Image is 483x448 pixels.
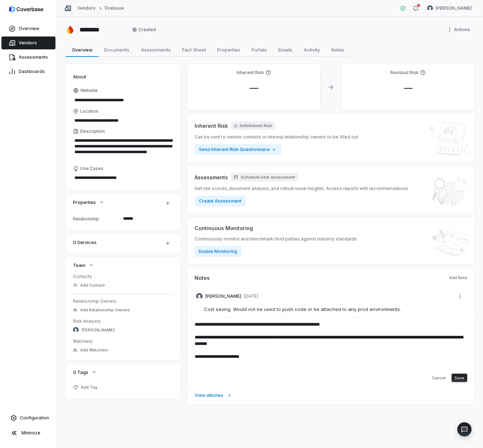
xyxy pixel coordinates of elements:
[195,122,228,130] span: Inherent Risk
[195,196,246,206] button: Create Assessment
[77,5,96,11] a: Vendors
[73,173,173,183] textarea: Use Cases
[328,45,347,54] span: Notes
[1,65,55,78] a: Dashboards
[275,45,295,54] span: Emails
[21,430,40,436] span: Minimize
[195,393,224,398] span: View all notes
[19,40,37,46] span: Vendors
[241,175,295,180] span: Schedule next assessment
[1,51,55,64] a: Assessments
[423,3,476,14] button: Daniel Aranibar avatar[PERSON_NAME]
[73,318,173,324] dt: Risk Analysts
[3,426,54,440] button: Minimize
[73,73,86,80] span: About
[71,259,96,272] button: Team
[195,274,210,282] span: Notes
[73,369,88,375] span: 0 Tags
[80,108,98,114] span: Location
[231,121,275,130] button: SetInherent Risk
[73,95,161,105] input: Website
[436,5,472,11] span: [PERSON_NAME]
[71,279,107,292] button: Add Contact
[80,307,130,313] span: Add Relationship Owners
[132,27,156,33] span: Created
[429,374,449,382] button: Cancel
[195,144,281,155] button: Send Inherent Risk Questionnaire
[19,54,48,60] span: Assessments
[71,196,107,209] button: Properties
[204,306,401,312] span: Cost saving. Would not be used to push code or be attached to any prod environments.
[427,5,433,11] img: Daniel Aranibar avatar
[195,246,241,257] button: Enable Monitoring
[71,366,99,379] button: 0 Tags
[454,291,466,302] button: More actions
[195,174,228,181] span: Assessments
[19,69,45,74] span: Dashboards
[447,271,469,284] button: Add Note
[82,327,114,333] span: [PERSON_NAME]
[73,262,86,268] span: Team
[452,374,467,382] button: Save
[73,274,173,279] dt: Contacts
[73,216,120,221] div: Relationship
[73,327,79,333] img: Daniel Aranibar avatar
[214,45,243,54] span: Properties
[69,45,96,54] span: Overview
[195,236,357,242] span: Continuously monitor and benchmark third parties against industry standards
[445,24,474,35] button: More actions
[80,166,103,171] span: Use Cases
[138,45,174,54] span: Assessments
[80,347,108,353] span: Add Watchers
[195,134,358,140] span: Can be sent to vendor contacts or internal relationship owners to be filled out
[71,381,99,394] button: Add Tag
[101,45,132,54] span: Documents
[73,199,96,205] span: Properties
[73,136,173,163] textarea: Description
[73,298,173,304] dt: Relationship Owners
[398,83,418,93] span: —
[205,294,241,298] p: [PERSON_NAME]
[80,88,98,93] span: Website
[1,22,55,35] a: Overview
[301,45,323,54] span: Activity
[105,5,124,11] a: Firebase
[73,339,173,344] dt: Watchers
[80,128,105,134] span: Description
[187,386,474,404] a: View allnotes
[19,26,39,31] span: Overview
[236,70,264,76] h4: Inherent Risk
[196,293,203,300] img: Daniel Aranibar avatar
[231,173,298,181] button: Schedule next assessment
[9,6,43,13] img: logo-D7KZi-bG.svg
[244,83,264,93] span: —
[81,385,97,390] span: Add Tag
[179,45,209,54] span: Fact Sheet
[20,415,49,421] span: Configuration
[1,36,55,49] a: Vendors
[249,45,270,54] span: Portals
[73,116,173,126] input: Location
[195,224,253,232] span: Continuous Monitoring
[3,412,54,424] a: Configuration
[390,70,419,76] h4: Residual Risk
[244,294,258,298] p: [DATE]
[195,186,408,191] span: Get risk scores, document analysis, and critical issue insights. Access reports with recommendations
